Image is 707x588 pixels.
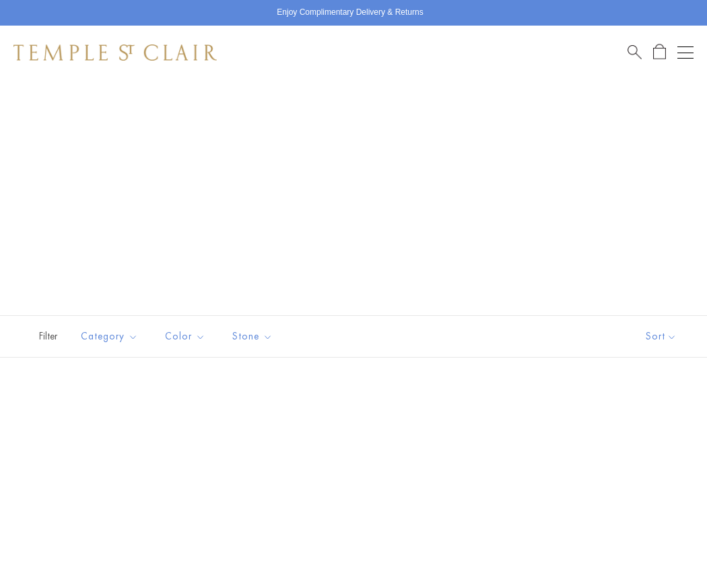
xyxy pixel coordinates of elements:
[277,6,423,20] p: Enjoy Complimentary Delivery & Returns
[677,44,694,61] button: Open navigation
[222,321,283,352] button: Stone
[226,328,283,345] span: Stone
[71,321,148,352] button: Category
[74,328,148,345] span: Category
[158,328,215,345] span: Color
[615,316,707,357] button: Show sort by
[13,44,217,61] img: Temple St. Clair
[653,44,666,61] a: Open Shopping Bag
[628,44,642,61] a: Search
[155,321,215,352] button: Color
